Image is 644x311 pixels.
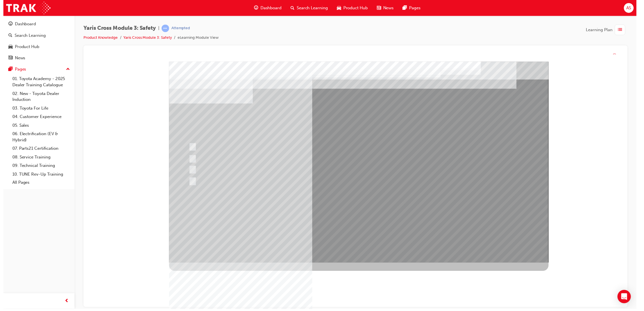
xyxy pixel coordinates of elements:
[618,292,632,305] div: Open Intercom Messenger
[12,21,33,28] div: Dashboard
[12,67,23,73] div: Pages
[5,56,9,61] span: news-icon
[7,171,69,180] a: 10. TUNE Rev-Up Training
[402,4,406,12] span: pages-icon
[331,2,371,14] a: car-iconProduct Hub
[336,4,340,12] span: car-icon
[7,180,69,188] a: All Pages
[156,25,157,32] span: |
[2,31,69,41] a: Search Learning
[169,26,188,31] div: Attempted
[2,19,69,29] a: Dashboard
[2,65,69,75] button: Pages
[81,25,154,32] span: Yaris Cross Module 3: Safety
[625,3,635,13] button: AS
[121,35,170,40] a: Yaris Cross Module 3: Safety
[2,18,69,65] button: DashboardSearch LearningProduct HubNews
[3,2,47,14] img: Trak
[248,2,285,14] a: guage-iconDashboard
[619,27,623,34] span: list-icon
[342,5,367,11] span: Product Hub
[5,67,9,72] span: pages-icon
[376,4,380,12] span: news-icon
[81,35,115,40] a: Product Knowledge
[7,113,69,122] a: 04. Customer Experience
[5,45,9,50] span: car-icon
[382,5,393,11] span: News
[285,2,331,14] a: search-iconSearch Learning
[627,5,632,11] span: AS
[7,75,69,90] a: 01. Toyota Academy - 2025 Dealer Training Catalogue
[7,90,69,105] a: 02. New - Toyota Dealer Induction
[12,55,22,62] div: News
[5,33,9,38] span: search-icon
[409,5,420,11] span: Pages
[159,25,167,32] span: learningRecordVerb_ATTEMPT-icon
[2,53,69,64] a: News
[2,42,69,52] a: Product Hub
[259,5,280,11] span: Dashboard
[398,2,425,14] a: pages-iconPages
[289,4,293,12] span: search-icon
[371,2,398,14] a: news-iconNews
[5,22,9,27] span: guage-icon
[295,5,327,11] span: Search Learning
[587,27,613,33] span: Learning Plan
[7,162,69,171] a: 09. Technical Training
[12,44,36,50] div: Product Hub
[7,105,69,113] a: 03. Toyota For Life
[7,122,69,131] a: 05. Sales
[7,130,69,145] a: 06. Electrification (EV & Hybrid)
[62,300,66,307] span: prev-icon
[252,4,257,12] span: guage-icon
[587,25,629,35] button: Learning Plan
[7,145,69,154] a: 07. Parts21 Certification
[63,66,67,74] span: up-icon
[7,154,69,163] a: 08. Service Training
[11,33,43,39] div: Search Learning
[175,35,217,41] li: eLearning Module View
